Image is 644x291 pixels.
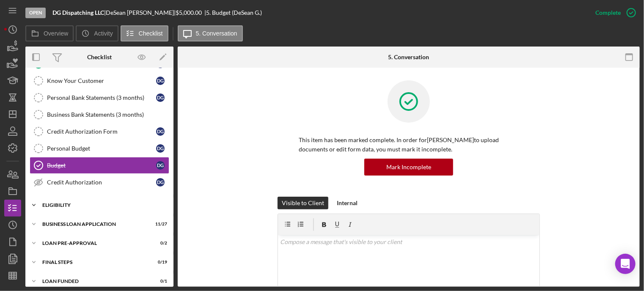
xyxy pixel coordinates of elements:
[76,25,118,41] button: Activity
[106,9,176,16] div: DeSean [PERSON_NAME] |
[176,9,204,16] div: $5,000.00
[139,30,163,37] label: Checklist
[42,241,146,246] div: LOAN PRE-APPROVAL
[388,54,429,60] div: 5. Conversation
[52,9,106,16] div: |
[30,140,169,157] a: Personal BudgetDG
[386,159,431,176] div: Mark Incomplete
[178,25,243,41] button: 5. Conversation
[595,4,621,21] div: Complete
[30,89,169,106] a: Personal Bank Statements (3 months)DG
[156,144,165,153] div: D G
[152,222,167,227] div: 11 / 27
[52,9,104,16] b: DG Dispatching LLC
[47,145,156,152] div: Personal Budget
[204,9,262,16] div: | 5. Budget (DeSean G.)
[152,241,167,246] div: 0 / 2
[47,111,169,118] div: Business Bank Statements (3 months)
[152,260,167,265] div: 0 / 19
[30,174,169,191] a: Credit AuthorizationDG
[42,222,146,227] div: BUSINESS LOAN APPLICATION
[196,30,237,37] label: 5. Conversation
[152,279,167,284] div: 0 / 1
[333,197,362,209] button: Internal
[47,162,156,169] div: Budget
[25,25,74,41] button: Overview
[156,178,165,187] div: D G
[156,127,165,136] div: D G
[337,197,358,209] div: Internal
[42,279,146,284] div: LOAN FUNDED
[25,8,46,18] div: Open
[30,123,169,140] a: Credit Authorization FormDG
[42,203,163,208] div: ELIGIBILITY
[30,72,169,89] a: Know Your CustomerDG
[299,135,519,154] p: This item has been marked complete. In order for [PERSON_NAME] to upload documents or edit form d...
[47,94,156,101] div: Personal Bank Statements (3 months)
[47,179,156,186] div: Credit Authorization
[47,77,156,84] div: Know Your Customer
[615,254,636,274] div: Open Intercom Messenger
[87,54,112,60] div: Checklist
[364,159,453,176] button: Mark Incomplete
[44,30,68,37] label: Overview
[42,260,146,265] div: FINAL STEPS
[30,106,169,123] a: Business Bank Statements (3 months)
[47,128,156,135] div: Credit Authorization Form
[94,30,113,37] label: Activity
[156,161,165,170] div: D G
[282,197,324,209] div: Visible to Client
[30,157,169,174] a: BudgetDG
[587,4,640,21] button: Complete
[121,25,168,41] button: Checklist
[156,93,165,102] div: D G
[278,197,328,209] button: Visible to Client
[156,77,165,85] div: D G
